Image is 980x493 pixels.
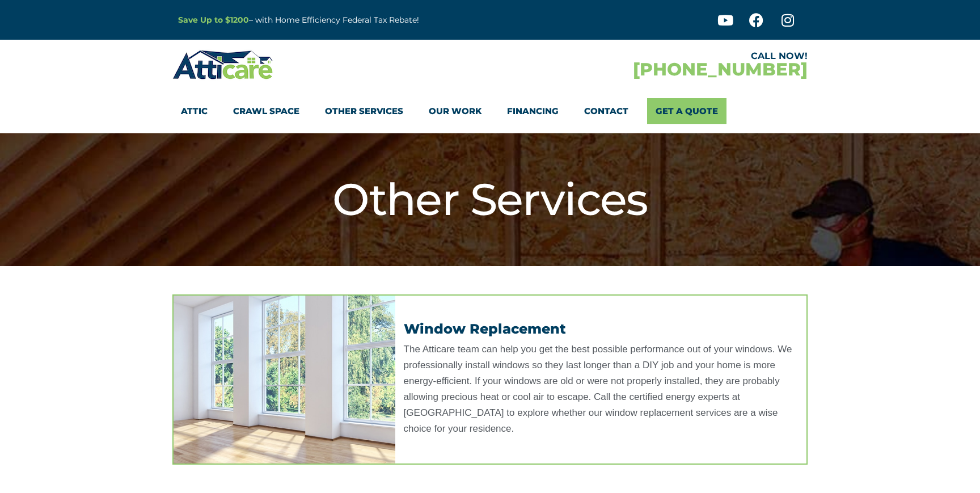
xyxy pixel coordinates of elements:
a: Save Up to $1200 [178,15,249,25]
h1: Other Services [178,173,802,226]
a: Crawl Space [233,98,299,124]
div: CALL NOW! [490,52,808,61]
nav: Menu [181,98,799,124]
a: Financing [507,98,559,124]
a: Window Replacement [404,321,566,337]
a: Get A Quote [647,98,726,124]
a: Attic [181,98,208,124]
a: Contact [584,98,628,124]
a: Our Work [429,98,481,124]
span: The Atticare team can help you get the best possible performance out of your windows. We professi... [404,344,792,434]
a: Other Services [325,98,403,124]
p: – with Home Efficiency Federal Tax Rebate! [178,14,546,27]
